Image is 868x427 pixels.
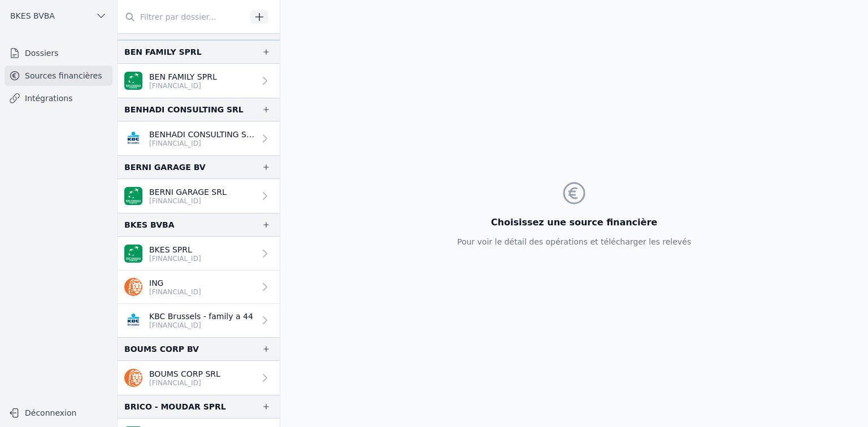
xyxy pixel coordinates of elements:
div: BENHADI CONSULTING SRL [124,103,244,116]
a: BERNI GARAGE SRL [FINANCIAL_ID] [118,179,280,213]
span: BKES BVBA [10,10,55,21]
p: [FINANCIAL_ID] [149,139,255,148]
p: [FINANCIAL_ID] [149,254,201,263]
p: BEN FAMILY SPRL [149,71,217,82]
button: BKES BVBA [5,7,112,25]
a: BEN FAMILY SPRL [FINANCIAL_ID] [118,64,280,98]
p: [FINANCIAL_ID] [149,81,217,90]
a: Sources financières [5,66,112,86]
a: Intégrations [5,88,112,108]
a: BKES SPRL [FINANCIAL_ID] [118,237,280,271]
button: Déconnexion [5,404,112,422]
img: ing.png [124,369,142,387]
img: ing.png [124,278,142,296]
div: BERNI GARAGE BV [124,160,206,174]
a: Dossiers [5,43,112,63]
a: ING [FINANCIAL_ID] [118,271,280,304]
div: BRICO - MOUDAR SPRL [124,400,226,413]
p: [FINANCIAL_ID] [149,287,201,297]
p: KBC Brussels - family a 44 [149,311,253,322]
p: BOUMS CORP SRL [149,368,220,380]
p: [FINANCIAL_ID] [149,197,227,206]
p: BKES SPRL [149,244,201,255]
h3: Choisissez une source financière [457,216,691,229]
p: ING [149,277,201,289]
div: BOUMS CORP BV [124,342,199,356]
div: BEN FAMILY SPRL [124,45,202,59]
p: [FINANCIAL_ID] [149,378,220,387]
a: KBC Brussels - family a 44 [FINANCIAL_ID] [118,304,280,337]
p: BERNI GARAGE SRL [149,186,227,198]
img: BNP_BE_BUSINESS_GEBABEBB.png [124,187,142,205]
a: BOUMS CORP SRL [FINANCIAL_ID] [118,361,280,395]
p: BENHADI CONSULTING SRL [149,129,255,140]
img: BNP_BE_BUSINESS_GEBABEBB.png [124,245,142,263]
img: BNP_BE_BUSINESS_GEBABEBB.png [124,72,142,90]
img: KBC_BRUSSELS_KREDBEBB.png [124,129,142,147]
input: Filtrer par dossier... [118,7,246,27]
p: [FINANCIAL_ID] [149,321,253,330]
img: KBC_BRUSSELS_KREDBEBB.png [124,311,142,329]
a: BENHADI CONSULTING SRL [FINANCIAL_ID] [118,121,280,155]
p: Pour voir le détail des opérations et télécharger les relevés [457,236,691,247]
div: BKES BVBA [124,218,174,232]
